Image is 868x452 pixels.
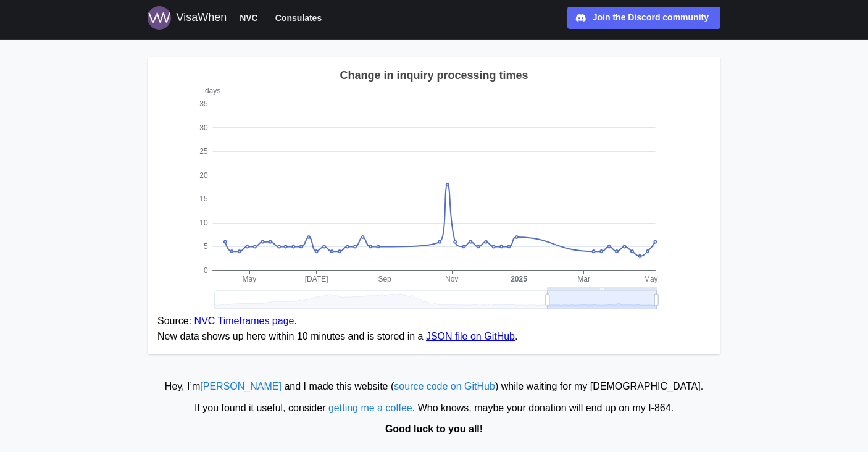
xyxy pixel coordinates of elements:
[199,195,208,204] text: 15
[148,6,171,30] img: Logo for VisaWhen
[305,275,328,283] text: [DATE]
[204,266,208,275] text: 0
[240,10,258,25] span: NVC
[270,10,327,26] button: Consulates
[176,9,227,27] div: VisaWhen
[243,275,257,283] text: May
[6,379,862,395] div: Hey, I’m and I made this website ( ) while waiting for my [DEMOGRAPHIC_DATA].
[157,314,711,345] figcaption: Source: . New data shows up here within 10 minutes and is stored in a .
[199,123,208,132] text: 30
[426,331,515,341] a: JSON file on GitHub
[6,401,862,416] div: If you found it useful, consider . Who knows, maybe your donation will end up on my I‑864.
[644,275,658,283] text: May
[340,69,528,82] text: Change in inquiry processing times
[148,6,227,30] a: Logo for VisaWhen VisaWhen
[593,11,709,25] div: Join the Discord community
[199,171,208,180] text: 20
[6,422,862,437] div: Good luck to you all!
[328,403,412,413] a: getting me a coffee
[200,381,282,391] a: [PERSON_NAME]
[199,219,208,227] text: 10
[394,381,495,391] a: source code on GitHub
[577,275,590,283] text: Mar
[567,7,720,29] a: Join the Discord community
[204,243,208,251] text: 5
[194,316,294,326] a: NVC Timeframes page
[199,99,208,108] text: 35
[511,275,527,283] text: 2025
[275,10,322,25] span: Consulates
[234,10,264,26] button: NVC
[205,86,220,95] text: days
[378,275,391,283] text: Sep
[445,275,458,283] text: Nov
[199,147,208,156] text: 25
